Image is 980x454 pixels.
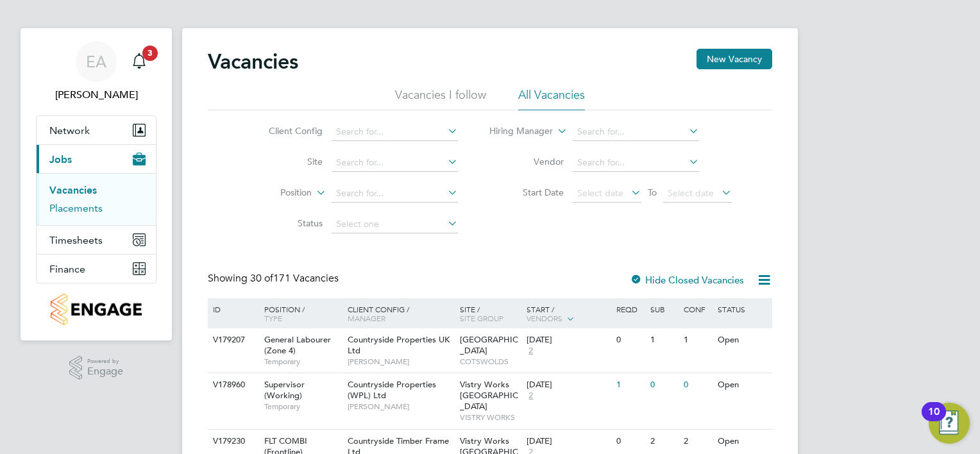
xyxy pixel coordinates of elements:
[697,49,772,69] button: New Vacancy
[49,263,85,275] span: Finance
[573,123,699,141] input: Search for...
[490,156,564,167] label: Vendor
[613,298,646,320] div: Reqd
[460,357,521,367] span: COTSWOLDS
[264,357,341,367] span: Temporary
[573,154,699,172] input: Search for...
[87,366,123,377] span: Engage
[348,334,450,356] span: Countryside Properties UK Ltd
[527,436,610,447] div: [DATE]
[49,153,72,165] span: Jobs
[928,412,940,428] div: 10
[332,123,458,141] input: Search for...
[37,255,156,283] button: Finance
[457,298,524,329] div: Site /
[577,187,623,199] span: Select date
[264,379,305,401] span: Supervisor (Working)
[630,274,744,286] label: Hide Closed Vacancies
[344,298,457,329] div: Client Config /
[647,373,680,397] div: 0
[37,173,156,225] div: Jobs
[142,46,158,61] span: 3
[208,49,298,74] h2: Vacancies
[680,430,714,453] div: 2
[523,298,613,330] div: Start /
[51,294,141,325] img: countryside-properties-logo-retina.png
[527,391,535,401] span: 2
[249,217,323,229] label: Status
[647,328,680,352] div: 1
[264,313,282,323] span: Type
[49,202,103,214] a: Placements
[518,87,585,110] li: All Vacancies
[680,298,714,320] div: Conf
[680,328,714,352] div: 1
[613,328,646,352] div: 0
[250,272,339,285] span: 171 Vacancies
[21,28,172,340] nav: Main navigation
[255,298,344,329] div: Position /
[37,116,156,144] button: Network
[714,430,770,453] div: Open
[87,356,123,367] span: Powered by
[210,298,255,320] div: ID
[69,356,124,380] a: Powered byEngage
[613,430,646,453] div: 0
[680,373,714,397] div: 0
[332,185,458,203] input: Search for...
[479,125,553,138] label: Hiring Manager
[332,154,458,172] input: Search for...
[238,187,312,199] label: Position
[86,53,106,70] span: EA
[348,357,453,367] span: [PERSON_NAME]
[613,373,646,397] div: 1
[37,226,156,254] button: Timesheets
[264,401,341,412] span: Temporary
[37,145,156,173] button: Jobs
[332,215,458,233] input: Select one
[527,313,562,323] span: Vendors
[460,313,503,323] span: Site Group
[460,412,521,423] span: VISTRY WORKS
[527,380,610,391] div: [DATE]
[210,430,255,453] div: V179230
[348,401,453,412] span: [PERSON_NAME]
[490,187,564,198] label: Start Date
[36,294,156,325] a: Go to home page
[714,298,770,320] div: Status
[527,335,610,346] div: [DATE]
[210,373,255,397] div: V178960
[527,346,535,357] span: 2
[647,430,680,453] div: 2
[210,328,255,352] div: V179207
[250,272,273,285] span: 30 of
[714,328,770,352] div: Open
[264,334,331,356] span: General Labourer (Zone 4)
[460,379,518,412] span: Vistry Works [GEOGRAPHIC_DATA]
[395,87,486,110] li: Vacancies I follow
[714,373,770,397] div: Open
[126,41,152,82] a: 3
[249,125,323,137] label: Client Config
[249,156,323,167] label: Site
[36,41,156,103] a: EA[PERSON_NAME]
[208,272,341,285] div: Showing
[348,379,436,401] span: Countryside Properties (WPL) Ltd
[348,313,385,323] span: Manager
[49,184,97,196] a: Vacancies
[668,187,714,199] span: Select date
[49,124,90,137] span: Network
[647,298,680,320] div: Sub
[460,334,518,356] span: [GEOGRAPHIC_DATA]
[49,234,103,246] span: Timesheets
[36,87,156,103] span: Elvis Arinze
[644,184,661,201] span: To
[929,403,970,444] button: Open Resource Center, 10 new notifications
